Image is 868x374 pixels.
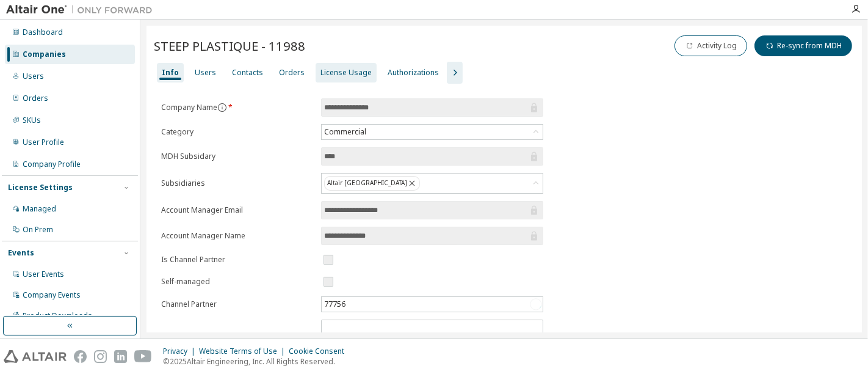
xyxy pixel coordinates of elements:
[74,350,87,363] img: facebook.svg
[162,68,179,78] div: Info
[289,346,352,356] div: Cookie Consent
[163,356,352,367] p: © 2025 Altair Engineering, Inc. All Rights Reserved.
[195,68,216,78] div: Users
[23,50,66,59] div: Companies
[8,183,73,193] div: License Settings
[23,204,56,214] div: Managed
[23,116,41,125] div: SKUs
[199,346,289,356] div: Website Terms of Use
[161,277,314,287] label: Self-managed
[23,225,53,235] div: On Prem
[154,37,305,54] span: STEEP PLASTIQUE - 11988
[161,103,314,112] label: Company Name
[161,255,314,265] label: Is Channel Partner
[23,159,81,169] div: Company Profile
[388,68,439,78] div: Authorizations
[161,299,314,309] label: Channel Partner
[8,248,34,258] div: Events
[94,350,107,363] img: instagram.svg
[322,125,368,139] div: Commercial
[23,137,64,147] div: User Profile
[23,311,92,321] div: Product Downloads
[217,103,227,112] button: information
[23,290,81,300] div: Company Events
[4,350,67,363] img: altair_logo.svg
[134,350,152,363] img: youtube.svg
[322,174,543,193] div: Altair [GEOGRAPHIC_DATA]
[6,4,159,16] img: Altair One
[279,68,305,78] div: Orders
[322,125,543,139] div: Commercial
[322,297,543,312] div: 77756
[324,176,420,191] div: Altair [GEOGRAPHIC_DATA]
[161,231,314,241] label: Account Manager Name
[320,68,372,78] div: License Usage
[23,28,63,37] div: Dashboard
[161,205,314,215] label: Account Manager Email
[114,350,127,363] img: linkedin.svg
[23,71,44,81] div: Users
[754,35,852,56] button: Re-sync from MDH
[161,127,314,137] label: Category
[322,298,347,311] div: 77756
[23,94,48,103] div: Orders
[675,35,747,56] button: Activity Log
[23,269,64,279] div: User Events
[161,178,314,188] label: Subsidiaries
[161,152,314,161] label: MDH Subsidary
[163,346,199,356] div: Privacy
[232,68,263,78] div: Contacts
